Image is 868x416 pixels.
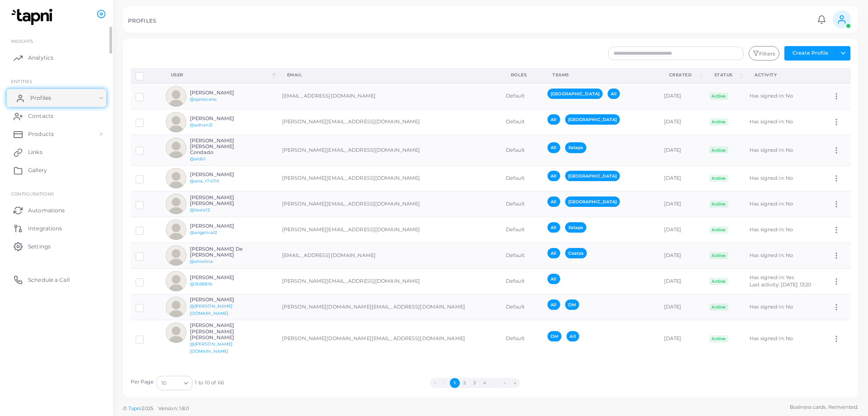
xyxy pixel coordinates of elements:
[28,166,47,174] span: Gallery
[277,320,501,357] td: [PERSON_NAME][DOMAIN_NAME][EMAIL_ADDRESS][DOMAIN_NAME]
[224,378,726,388] ul: Pagination
[565,142,587,153] span: Xalapa
[669,72,698,78] div: Created
[190,195,256,206] h6: [PERSON_NAME] [PERSON_NAME]
[501,191,542,217] td: Default
[190,116,256,122] h6: [PERSON_NAME]
[190,281,212,286] a: @3ti568lb
[7,143,106,161] a: Links
[784,46,836,61] button: Create Profile
[709,175,728,182] span: Active
[7,201,106,219] a: Automations
[709,118,728,126] span: Active
[166,323,186,343] img: avatar
[547,142,560,153] span: All
[501,243,542,268] td: Default
[709,226,728,234] span: Active
[547,89,603,99] span: [GEOGRAPHIC_DATA]
[709,93,728,100] span: Active
[500,378,510,388] button: Go to next page
[7,219,106,237] a: Integrations
[28,206,65,215] span: Automations
[190,97,217,102] a: @ajerezano
[565,171,620,181] span: [GEOGRAPHIC_DATA]
[161,379,166,388] span: 10
[659,165,704,191] td: [DATE]
[501,135,542,166] td: Default
[190,304,233,316] a: @[PERSON_NAME][DOMAIN_NAME]
[166,138,186,158] img: avatar
[565,299,579,310] span: DM
[750,118,793,125] span: Has signed in: No
[11,191,54,196] span: Configurations
[750,281,811,288] span: Last activity: [DATE] 13:20
[511,72,533,78] div: Roles
[659,135,704,166] td: [DATE]
[659,191,704,217] td: [DATE]
[750,274,794,280] span: Has signed in: Yes
[501,109,542,135] td: Default
[190,156,206,161] a: @aldo1
[501,165,542,191] td: Default
[277,83,501,109] td: [EMAIL_ADDRESS][DOMAIN_NAME]
[827,68,850,83] th: Action
[547,299,560,310] span: All
[190,323,256,341] h6: [PERSON_NAME] [PERSON_NAME] [PERSON_NAME]
[123,405,189,412] span: ©
[277,165,501,191] td: [PERSON_NAME][EMAIL_ADDRESS][DOMAIN_NAME]
[659,320,704,357] td: [DATE]
[190,341,233,354] a: @[PERSON_NAME][DOMAIN_NAME]
[659,294,704,320] td: [DATE]
[501,83,542,109] td: Default
[128,405,142,411] a: Tapni
[7,271,106,289] a: Schedule a Call
[7,125,106,143] a: Products
[190,172,256,178] h6: [PERSON_NAME]
[8,9,58,25] img: logo
[142,405,153,412] span: 2025
[7,237,106,255] a: Settings
[190,275,256,280] h6: [PERSON_NAME]
[501,294,542,320] td: Default
[552,72,649,78] div: Teams
[450,378,460,388] button: Go to page 1
[190,122,212,127] a: @adrian12
[750,252,793,258] span: Has signed in: No
[7,89,106,107] a: Profiles
[547,222,560,233] span: All
[709,252,728,259] span: Active
[709,335,728,342] span: Active
[547,331,561,341] span: DM
[28,130,54,138] span: Products
[190,297,256,303] h6: [PERSON_NAME]
[190,230,217,235] a: @angelica12
[287,72,491,78] div: Email
[277,217,501,243] td: [PERSON_NAME][EMAIL_ADDRESS][DOMAIN_NAME]
[750,335,793,341] span: Has signed in: No
[565,114,620,125] span: [GEOGRAPHIC_DATA]
[709,304,728,311] span: Active
[30,94,51,102] span: Profiles
[190,223,256,229] h6: [PERSON_NAME]
[166,245,186,266] img: avatar
[659,217,704,243] td: [DATE]
[277,191,501,217] td: [PERSON_NAME][EMAIL_ADDRESS][DOMAIN_NAME]
[790,403,858,411] span: Business cards. Reinvented.
[190,246,256,258] h6: [PERSON_NAME] De [PERSON_NAME]
[750,304,793,310] span: Has signed in: No
[7,107,106,125] a: Contacts
[128,18,156,24] h5: PROFILES
[28,224,62,233] span: Integrations
[11,38,33,44] span: INSIGHTS
[277,294,501,320] td: [PERSON_NAME][DOMAIN_NAME][EMAIL_ADDRESS][DOMAIN_NAME]
[156,376,193,390] div: Search for option
[714,72,738,78] div: Status
[565,248,587,258] span: Coatza
[28,112,53,120] span: Contacts
[190,90,256,96] h6: [PERSON_NAME]
[565,222,587,233] span: Xalapa
[166,220,186,240] img: avatar
[277,109,501,135] td: [PERSON_NAME][EMAIL_ADDRESS][DOMAIN_NAME]
[166,86,186,107] img: avatar
[171,72,271,78] div: User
